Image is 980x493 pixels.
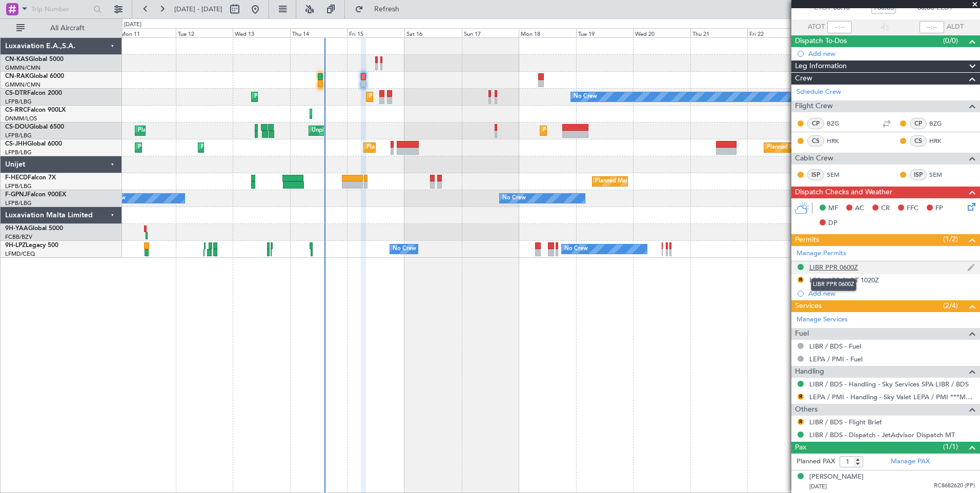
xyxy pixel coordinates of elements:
[369,89,530,105] div: Planned Maint [GEOGRAPHIC_DATA] ([GEOGRAPHIC_DATA])
[5,199,32,207] a: LFPB/LBG
[907,203,918,214] span: FFC
[808,22,825,32] span: ATOT
[5,175,28,181] span: F-HECD
[5,175,56,181] a: F-HECDFalcon 7X
[943,35,958,46] span: (0/0)
[809,430,955,439] a: LIBR / BDS - Dispatch - JetAdvisor Dispatch MT
[936,3,953,13] span: ELDT
[795,234,819,246] span: Permits
[795,153,833,165] span: Cabin Crew
[935,203,943,214] span: FP
[917,3,934,13] span: 08:00
[11,20,111,36] button: All Aircraft
[807,135,824,147] div: CS
[5,98,32,106] a: LFPB/LBG
[350,1,412,17] button: Refresh
[5,64,40,72] a: GMMN/CMN
[254,89,307,105] div: Planned Maint Sofia
[797,315,848,325] a: Manage Services
[814,3,831,13] span: ETOT
[809,263,858,272] div: LIBR PPR 0600Z
[811,278,856,291] div: LIBR PPR 0600Z
[798,277,804,283] button: R
[798,419,804,425] button: R
[5,132,32,139] a: LFPB/LBG
[138,123,299,138] div: Planned Maint [GEOGRAPHIC_DATA] ([GEOGRAPHIC_DATA])
[795,300,822,312] span: Services
[176,28,233,37] div: Tue 12
[809,418,882,426] a: LIBR / BDS - Flight Brief
[929,170,952,179] a: SEM
[795,60,847,72] span: Leg Information
[347,28,404,37] div: Fri 15
[124,20,141,29] div: [DATE]
[5,56,29,63] span: CN-KAS
[5,225,28,232] span: 9H-YAA
[5,192,27,198] span: F-GPNJ
[881,203,890,214] span: CR
[5,90,27,96] span: CS-DTR
[5,149,32,156] a: LFPB/LBG
[564,241,588,257] div: No Crew
[807,118,824,129] div: CP
[929,119,952,128] a: BZG
[943,234,958,244] span: (1/2)
[5,90,62,96] a: CS-DTRFalcon 2000
[5,242,58,249] a: 9H-LPZLegacy 500
[690,28,748,37] div: Thu 21
[5,81,40,89] a: GMMN/CMN
[795,404,818,416] span: Others
[827,119,850,128] a: BZG
[27,25,108,32] span: All Aircraft
[366,140,528,155] div: Planned Maint [GEOGRAPHIC_DATA] ([GEOGRAPHIC_DATA])
[795,328,809,340] span: Fuel
[910,169,927,180] div: ISP
[5,141,27,147] span: CS-JHH
[833,3,850,13] span: 06:10
[118,28,176,37] div: Mon 11
[943,441,958,452] span: (1/1)
[5,225,63,232] a: 9H-YAAGlobal 5000
[767,140,889,155] div: Planned Maint London ([GEOGRAPHIC_DATA])
[5,141,62,147] a: CS-JHHGlobal 6000
[5,250,35,258] a: LFMD/CEQ
[5,182,32,190] a: LFPB/LBG
[827,170,850,179] a: SEM
[5,115,37,122] a: DNMM/LOS
[543,123,704,138] div: Planned Maint [GEOGRAPHIC_DATA] ([GEOGRAPHIC_DATA])
[795,73,812,85] span: Crew
[633,28,690,37] div: Wed 20
[809,472,864,482] div: [PERSON_NAME]
[233,28,290,37] div: Wed 13
[5,73,29,79] span: CN-RAK
[5,73,64,79] a: CN-RAKGlobal 6000
[797,249,846,259] a: Manage Permits
[947,22,964,32] span: ALDT
[5,233,32,241] a: FCBB/BZV
[393,241,416,257] div: No Crew
[807,169,824,180] div: ISP
[404,28,462,37] div: Sat 16
[312,123,480,138] div: Unplanned Maint [GEOGRAPHIC_DATA] ([GEOGRAPHIC_DATA])
[827,21,852,33] input: --:--
[809,483,827,490] span: [DATE]
[201,140,362,155] div: Planned Maint [GEOGRAPHIC_DATA] ([GEOGRAPHIC_DATA])
[808,289,975,298] div: Add new
[827,136,850,146] a: HRK
[797,87,841,97] a: Schedule Crew
[5,107,27,113] span: CS-RRC
[809,380,969,388] a: LIBR / BDS - Handling - Sky Services SPA LIBR / BDS
[855,203,864,214] span: AC
[5,124,64,130] a: CS-DOUGlobal 6500
[795,366,824,378] span: Handling
[809,355,863,363] a: LEPA / PMI - Fuel
[5,56,64,63] a: CN-KASGlobal 5000
[365,6,409,13] span: Refresh
[934,482,975,490] span: RC8682620 (PP)
[795,442,806,454] span: Pax
[967,263,975,272] img: edit
[574,89,597,105] div: No Crew
[5,242,26,249] span: 9H-LPZ
[5,107,66,113] a: CS-RRCFalcon 900LX
[795,35,847,47] span: Dispatch To-Dos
